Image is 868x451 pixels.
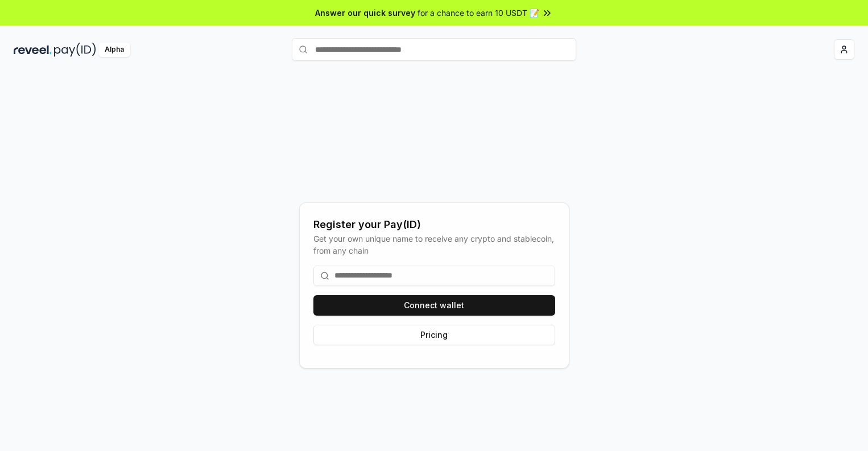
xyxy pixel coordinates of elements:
button: Pricing [313,325,555,345]
span: for a chance to earn 10 USDT 📝 [418,7,539,19]
img: pay_id [54,43,96,57]
div: Register your Pay(ID) [313,217,555,233]
button: Connect wallet [313,295,555,316]
span: Answer our quick survey [315,7,415,19]
div: Alpha [98,43,130,57]
div: Get your own unique name to receive any crypto and stablecoin, from any chain [313,233,555,256]
img: reveel_dark [14,43,52,57]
